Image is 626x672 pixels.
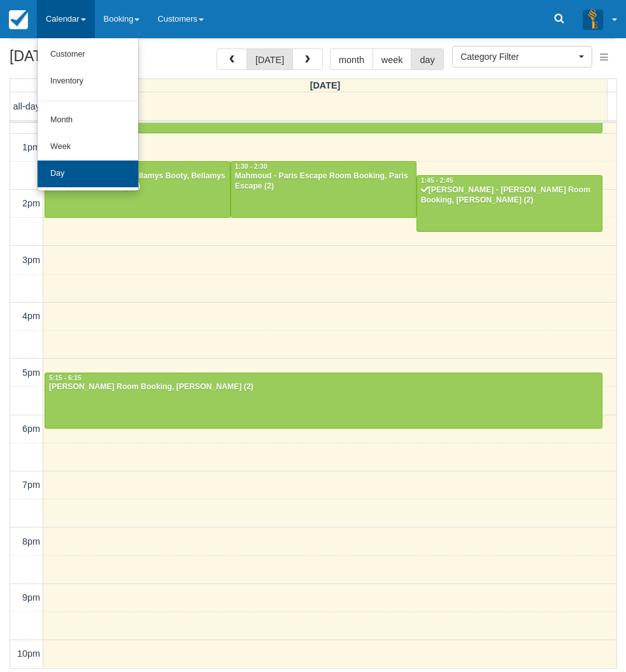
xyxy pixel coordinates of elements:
[38,107,138,134] a: Month
[246,48,293,70] button: [DATE]
[13,101,40,111] span: all-day
[9,10,28,29] img: checkfront-main-nav-mini-logo.png
[22,255,40,265] span: 3pm
[420,185,599,206] div: [PERSON_NAME] - [PERSON_NAME] Room Booking, [PERSON_NAME] (2)
[22,368,40,378] span: 5pm
[49,375,82,382] span: 5:15 - 6:15
[22,480,40,490] span: 7pm
[231,161,416,217] a: 1:30 - 2:30Mahmoud - Paris Escape Room Booking, Paris Escape (2)
[373,48,412,70] button: week
[38,161,138,187] a: Day
[452,46,592,68] button: Category Filter
[38,134,138,161] a: Week
[235,163,267,170] span: 1:30 - 2:30
[10,48,171,72] h2: [DATE]
[310,80,341,90] span: [DATE]
[460,50,576,63] span: Category Filter
[234,171,413,192] div: Mahmoud - Paris Escape Room Booking, Paris Escape (2)
[421,177,453,184] span: 1:45 - 2:45
[17,648,40,659] span: 10pm
[22,536,40,547] span: 8pm
[38,68,138,95] a: Inventory
[416,175,602,231] a: 1:45 - 2:45[PERSON_NAME] - [PERSON_NAME] Room Booking, [PERSON_NAME] (2)
[22,198,40,208] span: 2pm
[45,373,602,429] a: 5:15 - 6:15[PERSON_NAME] Room Booking, [PERSON_NAME] (2)
[583,9,603,29] img: A3
[22,424,40,434] span: 6pm
[48,382,599,392] div: [PERSON_NAME] Room Booking, [PERSON_NAME] (2)
[22,142,40,152] span: 1pm
[22,311,40,321] span: 4pm
[38,41,138,68] a: Customer
[37,38,139,191] ul: Calendar
[330,48,373,70] button: month
[22,592,40,603] span: 9pm
[411,48,443,70] button: day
